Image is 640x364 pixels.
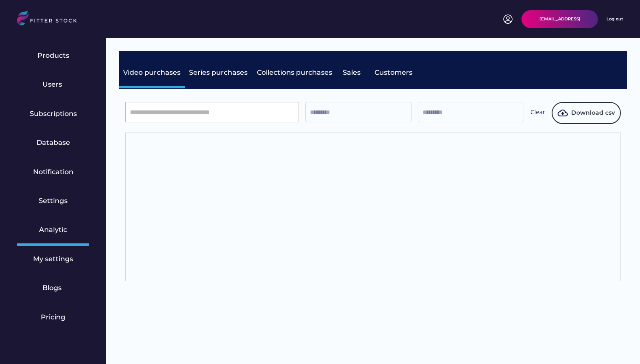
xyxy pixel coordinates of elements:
div: Products [37,51,69,60]
div: Series purchases [189,68,248,77]
div: Users [42,80,64,89]
div: Pricing [41,313,65,322]
div: Settings [39,196,68,206]
div: Video purchases [123,68,180,77]
img: profile-circle.svg [503,14,513,24]
div: Clear [530,108,545,119]
div: Log out [606,16,623,22]
div: Notification [33,167,73,177]
div: Collections purchases [257,68,332,77]
span: Download csv [571,109,615,117]
div: My settings [33,254,73,264]
div: Sales [343,68,364,77]
div: Customers [375,68,417,77]
img: LOGO.svg [17,11,84,28]
button: Download csv [552,102,621,124]
div: Analytic [39,225,67,234]
div: [EMAIL_ADDRESS] [539,16,581,22]
div: Database [37,138,70,147]
div: Blogs [42,283,64,293]
div: Subscriptions [30,109,77,119]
